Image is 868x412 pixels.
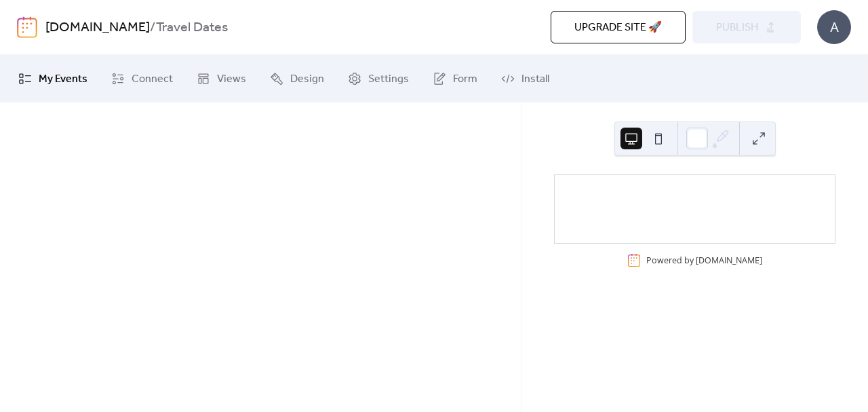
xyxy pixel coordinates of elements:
[101,60,183,97] a: Connect
[646,255,762,266] div: Powered by
[45,15,150,41] a: [DOMAIN_NAME]
[368,71,409,88] span: Settings
[696,255,762,266] a: [DOMAIN_NAME]
[150,15,156,41] b: /
[217,71,246,88] span: Views
[39,71,87,88] span: My Events
[17,16,37,38] img: logo
[8,60,98,97] a: My Events
[453,71,477,88] span: Form
[491,60,559,97] a: Install
[186,60,256,97] a: Views
[574,20,662,36] span: Upgrade site 🚀
[156,15,228,41] b: Travel Dates
[132,71,173,88] span: Connect
[338,60,419,97] a: Settings
[817,10,851,44] div: A
[551,11,686,43] button: Upgrade site 🚀
[290,71,324,88] span: Design
[260,60,334,97] a: Design
[422,60,488,97] a: Form
[521,71,549,88] span: Install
